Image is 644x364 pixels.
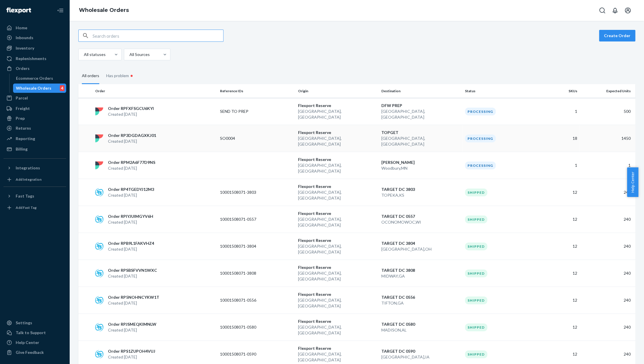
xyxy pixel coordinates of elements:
[3,203,66,212] a: Add Fast Tag
[381,192,460,198] p: TOPEKA , KS
[108,106,154,111] p: Order RPFXFSGCU6KYI
[108,267,157,273] p: Order RPSBSFVVN1WXC
[3,23,66,32] a: Home
[465,108,496,115] div: Processing
[220,243,266,249] p: 10001508071-3804
[95,242,103,250] img: sps-commerce logo
[108,348,155,354] p: Order RPS1ZUPOH4VUJ
[541,179,580,206] td: 12
[541,152,580,179] td: 1
[108,192,154,198] p: Created [DATE]
[541,84,580,98] th: SKUs
[108,160,155,165] p: Order RPM2A6F77D9NS
[381,321,460,327] p: TARGET DC 0580
[13,84,66,93] a: Wholesale Orders4
[541,260,580,287] td: 12
[298,216,377,228] p: [GEOGRAPHIC_DATA] , [GEOGRAPHIC_DATA]
[220,135,266,141] p: SO0004
[220,351,266,357] p: 10001508071-0590
[108,246,154,252] p: Created [DATE]
[3,33,66,42] a: Inbounds
[465,296,487,304] div: Shipped
[95,134,103,142] img: flexport logo
[16,85,51,91] div: Wholesale Orders
[16,95,28,101] div: Parcel
[108,186,154,192] p: Order RP4TGEDYJ12M3
[16,193,34,199] div: Fast Tags
[108,294,159,300] p: Order RP5NOHNCYKW1T
[381,103,460,108] p: DFW PREP
[298,243,377,255] p: [GEOGRAPHIC_DATA] , [GEOGRAPHIC_DATA]
[3,104,66,113] a: Freight
[580,152,635,179] td: 1
[16,320,32,326] div: Settings
[108,213,153,219] p: Order RPIYJUIMGYV6H
[16,340,39,345] div: Help Center
[108,300,159,306] p: Created [DATE]
[298,157,377,162] p: Flexport Reserve
[298,211,377,216] p: Flexport Reserve
[74,2,134,19] ol: breadcrumbs
[3,338,66,347] a: Help Center
[580,260,635,287] td: 240
[298,238,377,243] p: Flexport Reserve
[16,66,30,71] div: Orders
[580,125,635,152] td: 1450
[3,134,66,143] a: Reporting
[82,68,99,84] div: All orders
[298,135,377,147] p: [GEOGRAPHIC_DATA] , [GEOGRAPHIC_DATA]
[108,354,155,360] p: Created [DATE]
[541,125,580,152] td: 18
[3,64,66,73] a: Orders
[108,133,156,138] p: Order RP3DGDAGXKJ01
[298,318,377,324] p: Flexport Reserve
[381,160,460,165] p: [PERSON_NAME]
[16,106,30,111] div: Freight
[541,206,580,233] td: 12
[580,287,635,314] td: 240
[16,205,37,210] div: Add Fast Tag
[95,350,103,358] img: sps-commerce logo
[3,328,66,337] a: Talk to Support
[580,233,635,260] td: 240
[13,74,66,83] a: Ecommerce Orders
[108,111,154,117] p: Created [DATE]
[220,108,266,114] p: SEND TO PREP
[3,124,66,133] a: Returns
[3,114,66,123] a: Prep
[596,5,608,16] button: Open Search Box
[3,348,66,357] button: Give Feedback
[95,161,103,169] img: flexport logo
[220,216,266,222] p: 10001508071-0557
[16,56,46,61] div: Replenishments
[6,8,31,13] img: Flexport logo
[16,330,46,336] div: Talk to Support
[381,213,460,219] p: TARGET DC 0557
[381,108,460,120] p: [GEOGRAPHIC_DATA] , [GEOGRAPHIC_DATA]
[381,273,460,279] p: MIDWAY , GA
[580,314,635,341] td: 240
[381,135,460,147] p: [GEOGRAPHIC_DATA] , [GEOGRAPHIC_DATA]
[541,98,580,125] td: 1
[95,323,103,331] img: sps-commerce logo
[60,85,64,91] div: 4
[381,354,460,360] p: [GEOGRAPHIC_DATA] , IA
[298,162,377,174] p: [GEOGRAPHIC_DATA] , [GEOGRAPHIC_DATA]
[108,138,156,144] p: Created [DATE]
[16,165,40,171] div: Integrations
[298,291,377,297] p: Flexport Reserve
[298,345,377,351] p: Flexport Reserve
[541,314,580,341] td: 12
[95,296,103,304] img: sps-commerce logo
[298,351,377,363] p: [GEOGRAPHIC_DATA] , [GEOGRAPHIC_DATA]
[465,269,487,277] div: Shipped
[3,54,66,63] a: Replenishments
[381,240,460,246] p: TARGET DC 3804
[218,84,296,98] th: Reference IDs
[3,44,66,53] a: Inventory
[622,5,634,16] button: Open account menu
[295,84,379,98] th: Origin
[220,297,266,303] p: 10001508071-0556
[465,162,496,169] div: Processing
[16,115,25,121] div: Prep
